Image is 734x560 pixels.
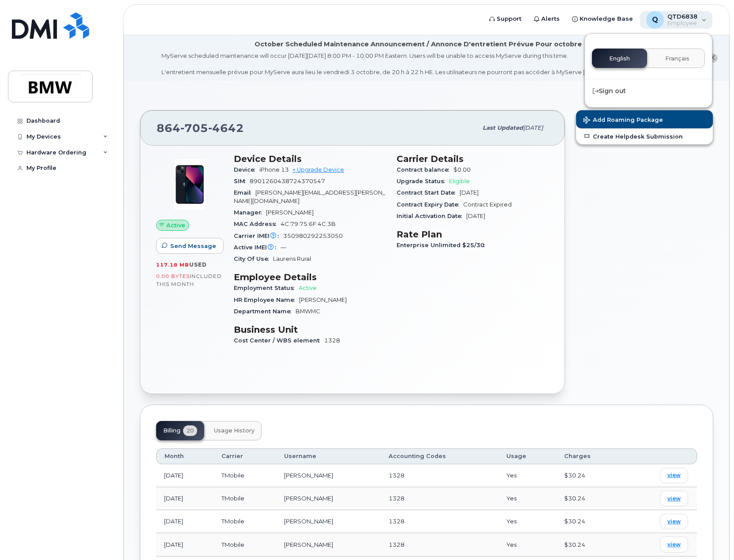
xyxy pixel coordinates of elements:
span: 1328 [389,495,404,502]
td: TMobile [213,510,276,533]
td: [DATE] [156,510,213,533]
span: [PERSON_NAME][EMAIL_ADDRESS][PERSON_NAME][DOMAIN_NAME] [234,189,385,204]
span: Initial Activation Date [397,213,466,219]
td: [PERSON_NAME] [276,487,381,510]
h3: Carrier Details [397,154,549,164]
h3: Employee Details [234,272,386,282]
span: [PERSON_NAME] [299,297,347,303]
span: 4642 [208,121,244,135]
td: [DATE] [156,533,213,556]
span: SIM [234,178,250,184]
td: Yes [498,464,556,487]
span: view [667,495,681,503]
td: [PERSON_NAME] [276,510,381,533]
span: Department Name [234,308,296,315]
td: TMobile [213,533,276,556]
span: 705 [180,121,208,135]
span: Enterprise Unlimited $25/30 [397,242,489,248]
span: view [667,541,681,549]
span: Send Message [170,242,216,250]
th: Charges [556,448,625,464]
span: [PERSON_NAME] [266,209,314,216]
div: $30.24 [564,471,617,480]
span: Contract Start Date [397,189,460,196]
span: 117.18 MB [156,262,189,268]
span: 1328 [324,337,340,344]
span: Contract balance [397,166,453,173]
td: TMobile [213,464,276,487]
div: Sign out [585,83,712,99]
span: HR Employee Name [234,297,299,303]
a: view [660,491,688,506]
span: Laurens Rural [273,256,311,262]
a: view [660,468,688,483]
h3: Business Unit [234,324,386,335]
button: Send Message [156,238,224,254]
span: BMWMC [296,308,320,315]
iframe: Messenger Launcher [696,522,727,553]
span: 1328 [389,541,404,548]
img: image20231002-3703462-1ig824h.jpeg [163,158,216,211]
h3: Rate Plan [397,229,549,240]
th: Usage [498,448,556,464]
span: — [281,244,286,251]
span: Upgrade Status [397,178,449,184]
span: view [667,471,681,479]
td: [PERSON_NAME] [276,464,381,487]
span: Active IMEI [234,244,281,251]
span: Employment Status [234,285,299,291]
a: view [660,514,688,529]
span: Eligible [449,178,470,184]
span: Français [665,55,689,62]
span: [DATE] [523,124,543,131]
td: Yes [498,510,556,533]
div: $30.24 [564,541,617,549]
span: 8901260438724370547 [250,178,325,184]
div: $30.24 [564,517,617,526]
span: Device [234,166,259,173]
span: Manager [234,209,266,216]
span: Contract Expiry Date [397,201,463,208]
span: [DATE] [466,213,485,219]
td: [DATE] [156,464,213,487]
span: 864 [157,121,244,135]
span: 0.00 Bytes [156,273,190,279]
div: October Scheduled Maintenance Announcement / Annonce D'entretient Prévue Pour octobre [255,40,582,49]
th: Username [276,448,381,464]
span: view [667,518,681,526]
td: TMobile [213,487,276,510]
span: 1328 [389,472,404,479]
div: MyServe scheduled maintenance will occur [DATE][DATE] 8:00 PM - 10:00 PM Eastern. Users will be u... [161,52,675,76]
span: MAC Address [234,221,281,227]
span: Active [299,285,317,291]
span: 4C:79:75:6F:4C:3B [281,221,336,227]
button: Add Roaming Package [576,110,713,128]
td: Yes [498,487,556,510]
span: City Of Use [234,256,273,262]
h3: Device Details [234,154,386,164]
span: [DATE] [460,189,479,196]
span: Cost Center / WBS element [234,337,324,344]
span: Usage History [214,427,255,434]
span: Contract Expired [463,201,512,208]
th: Month [156,448,213,464]
a: + Upgrade Device [292,166,344,173]
span: Last updated [483,124,523,131]
span: iPhone 13 [259,166,289,173]
a: view [660,537,688,552]
a: Create Helpdesk Submission [576,128,713,144]
span: included this month [156,273,222,287]
th: Accounting Codes [381,448,498,464]
span: $0.00 [453,166,471,173]
div: $30.24 [564,494,617,503]
span: Email [234,189,255,196]
span: Active [166,221,185,229]
span: 350980292253050 [283,233,343,239]
span: Add Roaming Package [583,117,663,125]
td: [PERSON_NAME] [276,533,381,556]
th: Carrier [213,448,276,464]
td: [DATE] [156,487,213,510]
span: used [189,261,207,268]
span: 1328 [389,518,404,525]
td: Yes [498,533,556,556]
